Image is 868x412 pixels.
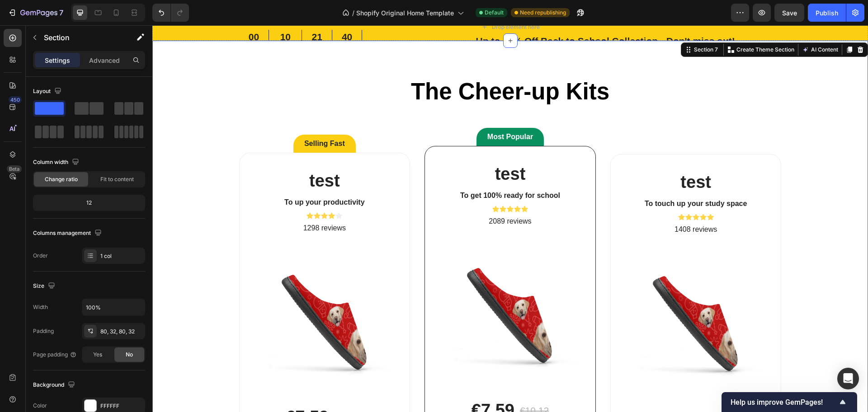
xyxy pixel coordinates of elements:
p: To up your productivity [88,172,257,183]
button: Most Popular [324,103,392,121]
p: 1298 reviews [88,197,257,210]
h2: test [273,138,443,160]
div: €10,12 [552,385,583,402]
input: Auto [82,299,145,315]
div: Publish [816,8,838,18]
div: Selling Fast [152,113,193,124]
div: Width [33,303,48,311]
span: Save [782,9,797,17]
p: Section [44,32,118,43]
div: €10,12 [181,384,212,400]
div: €7,59 [318,374,363,397]
div: 450 [9,96,22,103]
h2: test [87,145,258,167]
div: Padding [33,327,54,335]
span: No [126,351,133,359]
button: 7 [4,4,67,22]
p: 2089 reviews [274,190,442,203]
span: Default [485,9,504,17]
div: €10,12 [367,377,397,393]
div: Background [33,379,77,391]
p: Advanced [89,56,120,65]
p: To touch up your study space [459,173,628,184]
div: Undo/Redo [152,4,189,22]
span: Fit to content [100,175,134,183]
span: Shopify Original Home Template [356,8,454,18]
div: €7,59 [504,382,548,405]
p: 7 [59,7,63,18]
div: Layout [33,85,63,98]
span: Help us improve GemPages! [731,398,837,407]
div: Columns management [33,227,104,239]
img: https://jetprint-hkoss.oss-accelerate.aliyuncs.com/merchantUpload/60329/0eb888d150c4423bb6b59142c... [99,225,245,370]
button: AI Content [648,19,688,30]
button: Publish [808,4,846,22]
span: Need republishing [520,9,566,17]
div: Size [33,280,57,292]
img: https://jetprint-hkoss.oss-accelerate.aliyuncs.com/merchantUpload/60329/0eb888d150c4423bb6b59142c... [471,226,616,371]
img: https://jetprint-hkoss.oss-accelerate.aliyuncs.com/merchantUpload/60329/0eb888d150c4423bb6b59142c... [285,218,430,363]
p: Settings [45,56,70,65]
div: Page padding [33,351,77,359]
span: / [352,8,354,18]
div: €7,59 [132,381,177,403]
button: Show survey - Help us improve GemPages! [731,397,848,407]
p: To get 100% ready for school [274,165,442,176]
button: Selling Fast [141,109,203,127]
div: Beta [7,165,22,173]
div: 12 [35,197,143,209]
p: The Cheer-up Kits [15,52,700,80]
div: Open Intercom Messenger [837,368,859,389]
p: Create Theme Section [584,20,642,28]
h2: test [458,146,629,169]
div: 80, 32, 80, 32 [100,328,143,336]
p: 1408 reviews [459,198,628,211]
div: Color [33,402,47,410]
div: FFFFFF [100,402,143,410]
div: Section 7 [540,20,567,28]
div: Column width [33,156,81,169]
div: Order [33,252,48,260]
span: Yes [93,351,102,359]
span: Change ratio [45,175,78,183]
button: Save [774,4,804,22]
iframe: Design area [152,25,868,412]
div: 1 col [100,252,143,260]
div: Most Popular [335,106,381,117]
